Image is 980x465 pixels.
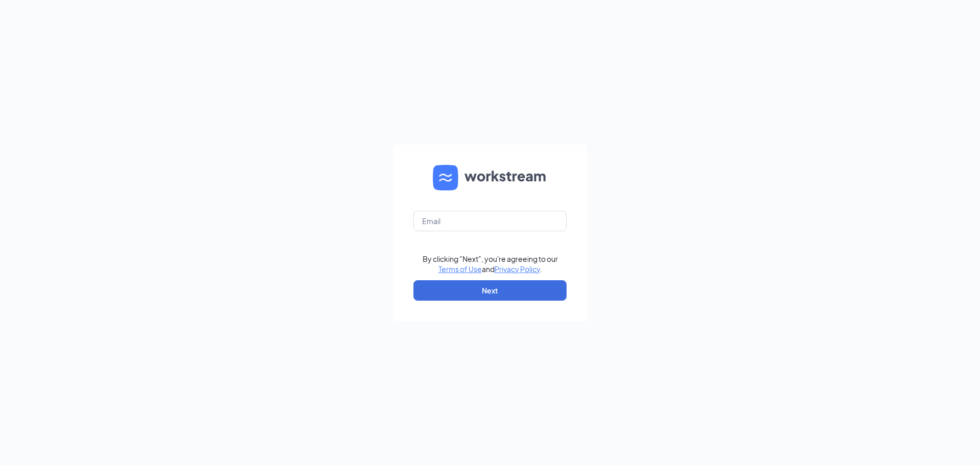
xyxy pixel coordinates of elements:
a: Terms of Use [438,264,482,274]
input: Email [413,211,567,231]
a: Privacy Policy [495,264,540,274]
button: Next [413,280,567,301]
img: WS logo and Workstream text [433,165,547,190]
div: By clicking "Next", you're agreeing to our and . [423,254,558,274]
